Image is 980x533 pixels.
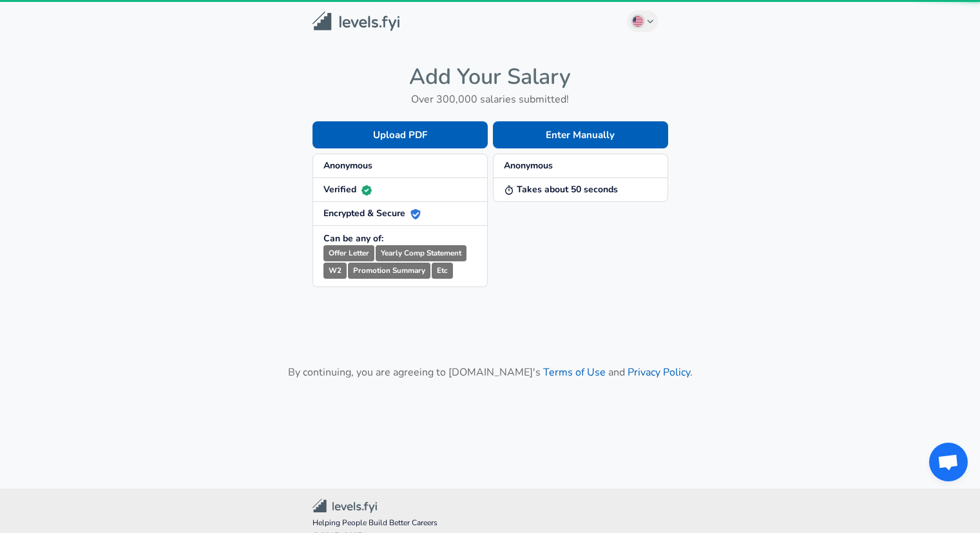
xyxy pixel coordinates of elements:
strong: Takes about 50 seconds [504,183,618,196]
strong: Verified [323,183,372,196]
a: Privacy Policy [628,365,690,379]
h6: Over 300,000 salaries submitted! [312,90,668,108]
strong: Can be any of: [323,232,383,245]
a: Terms of Use [543,365,606,379]
button: Upload PDF [312,121,488,148]
small: Etc [432,263,453,279]
img: Levels.fyi [312,12,399,32]
img: English (US) [633,16,643,26]
small: Offer Letter [323,245,374,261]
strong: Encrypted & Secure [323,207,421,219]
small: W2 [323,263,347,279]
button: English (US) [627,10,658,32]
button: Enter Manually [493,121,668,148]
strong: Anonymous [504,159,553,172]
span: Helping People Build Better Careers [312,517,668,530]
small: Yearly Comp Statement [376,245,466,261]
small: Promotion Summary [348,263,430,279]
img: Levels.fyi Community [312,499,377,514]
strong: Anonymous [323,159,372,172]
div: Open chat [929,443,968,481]
h4: Add Your Salary [312,63,668,90]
